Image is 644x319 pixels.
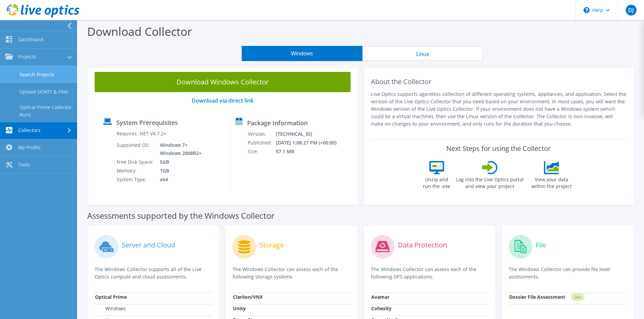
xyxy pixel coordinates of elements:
span: DJ [626,5,637,16]
p: The Windows Collector can assess each of the following storage systems. [233,266,350,281]
a: Download via direct link [192,97,254,104]
td: [DATE] 1:08:27 PM (+00:00) [276,138,345,147]
label: Package Information [247,119,308,126]
td: Supported OS: [116,141,155,158]
button: Windows [242,46,362,61]
label: File [536,242,546,248]
p: Live Optics supports agentless collection of different operating systems, appliances, and applica... [371,90,627,128]
p: The Windows Collector supports all of the Live Optics compute and cloud assessments. [95,266,212,281]
svg: \n [583,7,590,13]
button: Linux [362,46,483,61]
strong: Optical Prime [95,294,127,300]
label: Download Collector [87,24,192,39]
label: View your data within the project [527,174,576,190]
td: 5GB [155,158,203,166]
label: Log into the Live Optics portal and view your project [456,174,524,190]
td: Size: [247,147,276,156]
td: 57.1 MB [276,147,345,156]
label: Windows [95,305,126,312]
td: Free Disk Space: [116,158,155,166]
label: Data Protection [398,242,447,248]
td: [TECHNICAL_ID] [276,130,345,138]
label: Unzip and run the .exe [421,174,452,190]
td: Windows 7+ Windows 2008R2+ [155,141,203,158]
label: Next Steps for using the Collector [446,144,551,153]
h2: About the Collector [371,78,627,86]
label: Server and Cloud [122,242,175,248]
td: 1GB [155,166,203,175]
td: x64 [155,175,203,184]
strong: Unity [233,305,246,312]
td: Published: [247,138,276,147]
label: Requires .NET V4.7.2+ [117,130,166,137]
strong: Cohesity [371,305,391,312]
strong: Avamar [371,294,389,300]
td: Version: [247,130,276,138]
td: Memory: [116,166,155,175]
strong: Clariion/VNX [233,294,263,300]
p: The Windows Collector can assess each of the following DPS applications. [371,266,488,281]
tspan: NEW! [574,295,581,299]
td: System Type: [116,175,155,184]
label: Assessments supported by the Windows Collector [87,212,275,219]
p: The Windows Collector can provide file level assessments. [509,266,626,281]
label: Storage [260,242,284,248]
strong: Dossier File Assessment [509,294,565,300]
label: System Prerequisites [116,119,178,126]
a: Download Windows Collector [95,72,351,92]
